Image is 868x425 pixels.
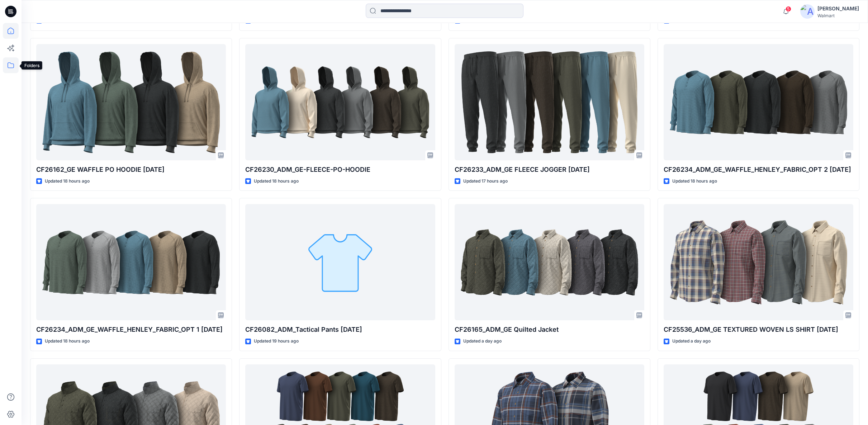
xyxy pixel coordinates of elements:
[672,178,717,185] p: Updated 18 hours ago
[245,165,435,175] p: CF26230_ADM_GE-FLEECE-PO-HOODIE
[463,337,502,345] p: Updated a day ago
[36,204,226,320] a: CF26234_ADM_GE_WAFFLE_HENLEY_FABRIC_OPT 1 10OCT25
[36,44,226,160] a: CF26162_GE WAFFLE PO HOODIE 10OCT25
[245,204,435,320] a: CF26082_ADM_Tactical Pants 10OCT25
[664,165,853,175] p: CF26234_ADM_GE_WAFFLE_HENLEY_FABRIC_OPT 2 [DATE]
[672,337,711,345] p: Updated a day ago
[245,325,435,335] p: CF26082_ADM_Tactical Pants [DATE]
[254,337,299,345] p: Updated 19 hours ago
[664,325,853,335] p: CF25536_ADM_GE TEXTURED WOVEN LS SHIRT [DATE]
[36,325,226,335] p: CF26234_ADM_GE_WAFFLE_HENLEY_FABRIC_OPT 1 [DATE]
[455,165,644,175] p: CF26233_ADM_GE FLEECE JOGGER [DATE]
[800,4,815,19] img: avatar
[817,4,859,13] div: [PERSON_NAME]
[45,337,90,345] p: Updated 18 hours ago
[455,204,644,320] a: CF26165_ADM_GE Quilted Jacket
[817,13,859,18] div: Walmart
[463,178,508,185] p: Updated 17 hours ago
[45,178,90,185] p: Updated 18 hours ago
[664,44,853,160] a: CF26234_ADM_GE_WAFFLE_HENLEY_FABRIC_OPT 2 10OCT25
[664,204,853,320] a: CF25536_ADM_GE TEXTURED WOVEN LS SHIRT 09OCT25
[245,44,435,160] a: CF26230_ADM_GE-FLEECE-PO-HOODIE
[254,178,299,185] p: Updated 18 hours ago
[455,325,644,335] p: CF26165_ADM_GE Quilted Jacket
[455,44,644,160] a: CF26233_ADM_GE FLEECE JOGGER 10OCT25
[786,6,791,12] span: 5
[36,165,226,175] p: CF26162_GE WAFFLE PO HOODIE [DATE]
